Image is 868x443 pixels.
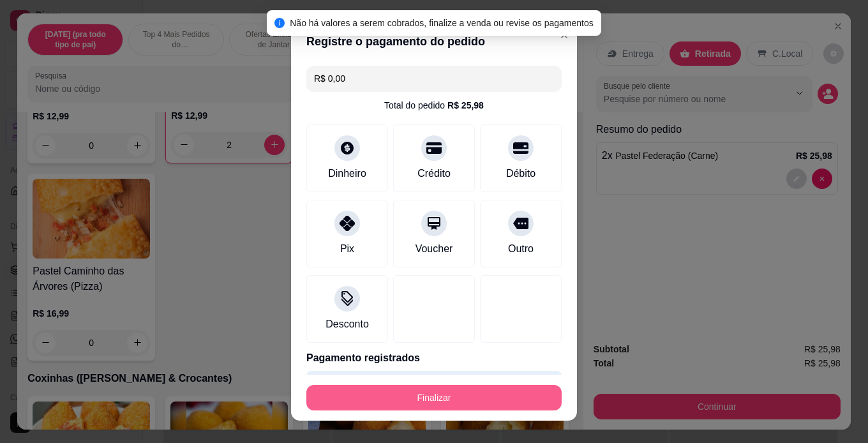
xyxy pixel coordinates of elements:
[314,66,554,91] input: Ex.: hambúrguer de cordeiro
[508,241,534,257] div: Outro
[325,317,369,332] div: Desconto
[447,99,484,112] div: R$ 25,98
[306,350,562,366] p: Pagamento registrados
[506,166,535,181] div: Débito
[328,166,366,181] div: Dinheiro
[290,18,594,28] span: Não há valores a serem cobrados, finalize a venda ou revise os pagamentos
[340,241,354,257] div: Pix
[291,22,577,61] header: Registre o pagamento do pedido
[417,166,451,181] div: Crédito
[415,241,453,257] div: Voucher
[384,99,484,112] div: Total do pedido
[274,18,285,28] span: info-circle
[306,385,562,410] button: Finalizar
